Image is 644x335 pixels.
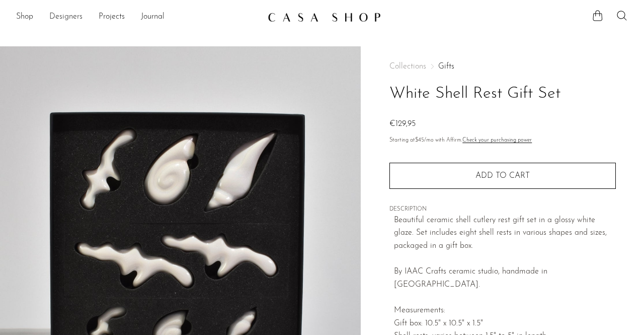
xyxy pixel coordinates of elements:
span: €129,95 [389,120,416,128]
nav: Breadcrumbs [389,62,616,71]
a: Gifts [438,62,454,71]
a: Journal [141,11,165,24]
span: $45 [415,138,424,143]
h1: White Shell Rest Gift Set [389,81,616,107]
button: Add to cart [389,163,616,189]
span: DESCRIPTION [389,205,616,214]
a: Shop [16,11,33,24]
a: Designers [49,11,83,24]
ul: NEW HEADER MENU [16,9,260,26]
p: Starting at /mo with Affirm. [389,136,616,145]
nav: Desktop navigation [16,9,260,26]
span: Add to cart [475,172,530,180]
span: Collections [389,62,426,71]
a: Check your purchasing power - Learn more about Affirm Financing (opens in modal) [462,138,532,143]
a: Projects [99,11,125,24]
span: Gift box: 10.5" x 10.5" x 1.5" [394,319,483,327]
